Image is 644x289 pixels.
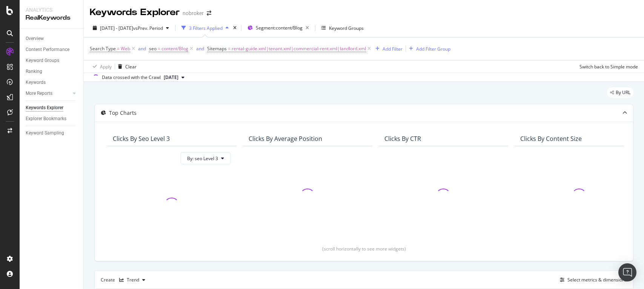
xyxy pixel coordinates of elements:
[372,44,403,53] button: Add Filter
[329,25,364,31] div: Keyword Groups
[207,11,211,16] div: arrow-right-arrow-left
[102,74,161,81] div: Data crossed with the Crawl
[616,90,630,95] span: By URL
[207,45,227,52] span: Sitemaps
[138,45,146,52] button: and
[567,277,627,283] div: Select metrics & dimensions
[26,14,77,22] div: RealKeywords
[318,22,367,34] button: Keyword Groups
[256,25,303,31] span: Segment: content/Blog
[26,68,78,76] a: Ranking
[557,275,627,284] button: Select metrics & dimensions
[161,43,188,54] span: content/Blog
[113,135,170,142] div: Clicks By seo Level 3
[127,278,139,282] div: Trend
[90,6,180,19] div: Keywords Explorer
[115,60,137,73] button: Clear
[90,60,112,73] button: Apply
[26,46,69,54] div: Content Performance
[189,25,223,31] div: 3 Filters Applied
[26,35,44,43] div: Overview
[26,46,78,54] a: Content Performance
[232,24,238,32] div: times
[26,115,66,123] div: Explorer Bookmarks
[244,22,312,34] button: Segment:content/Blog
[109,109,137,117] div: Top Charts
[26,6,77,14] div: Analytics
[196,45,204,52] div: and
[384,135,421,142] div: Clicks By CTR
[196,45,204,52] button: and
[161,73,188,82] button: [DATE]
[416,46,450,52] div: Add Filter Group
[104,246,624,252] div: (scroll horizontally to see more widgets)
[149,45,157,52] span: seo
[158,45,160,52] span: =
[117,45,120,52] span: =
[90,45,116,52] span: Search Type
[26,79,46,87] div: Keywords
[26,90,71,97] a: More Reports
[121,43,130,54] span: Web
[187,155,218,162] span: By: seo Level 3
[576,60,638,73] button: Switch back to Simple mode
[183,9,204,17] div: nobroker
[26,90,52,97] div: More Reports
[26,129,78,137] a: Keyword Sampling
[579,63,638,70] div: Switch back to Simple mode
[228,45,231,52] span: =
[90,22,172,34] button: [DATE] - [DATE]vsPrev. Period
[116,274,148,286] button: Trend
[181,152,231,164] button: By: seo Level 3
[125,63,137,70] div: Clear
[164,74,178,81] span: 2025 Apr. 7th
[607,87,633,98] div: legacy label
[100,63,112,70] div: Apply
[26,79,78,87] a: Keywords
[26,57,78,65] a: Keyword Groups
[26,104,78,112] a: Keywords Explorer
[406,44,450,53] button: Add Filter Group
[249,135,322,142] div: Clicks By Average Position
[100,25,133,31] span: [DATE] - [DATE]
[26,68,42,76] div: Ranking
[26,129,64,137] div: Keyword Sampling
[26,115,78,123] a: Explorer Bookmarks
[26,104,63,112] div: Keywords Explorer
[520,135,582,142] div: Clicks By Content Size
[178,22,232,34] button: 3 Filters Applied
[101,274,148,286] div: Create
[133,25,163,31] span: vs Prev. Period
[383,46,403,52] div: Add Filter
[232,43,366,54] span: rental-guide.xml|tenant.xml|commercial-rent.xml|landlord.xml
[138,45,146,52] div: and
[26,35,78,43] a: Overview
[26,57,59,65] div: Keyword Groups
[618,263,636,281] div: Open Intercom Messenger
